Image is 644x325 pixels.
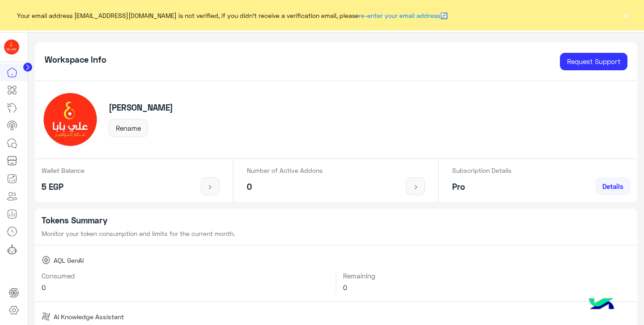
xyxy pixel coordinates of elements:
h5: [PERSON_NAME] [109,103,173,113]
a: Details [595,177,631,195]
button: Rename [109,119,148,137]
h6: 0 [343,283,631,291]
span: Details [602,182,623,190]
span: Your email address [EMAIL_ADDRESS][DOMAIN_NAME] is not verified, if you didn't receive a verifica... [17,11,448,20]
h6: 0 [42,283,330,291]
img: icon [410,184,421,191]
img: icon [205,184,216,191]
h6: Remaining [343,272,631,280]
img: AI Knowledge Assistant [42,312,51,321]
a: Request Support [560,53,627,71]
button: × [622,11,631,20]
span: AI Knowledge Assistant [54,312,124,321]
img: hulul-logo.png [586,289,617,321]
a: re-enter your email address [359,12,440,19]
img: AQL GenAI [42,256,51,265]
p: Wallet Balance [42,166,85,175]
img: workspace-image [42,91,99,148]
h5: Tokens Summary [42,215,631,226]
p: Subscription Details [452,166,512,175]
h5: Workspace Info [45,55,106,65]
h5: 5 EGP [42,182,85,192]
span: AQL GenAI [54,256,84,265]
h6: Consumed [42,272,330,280]
p: Number of Active Addons [247,166,323,175]
p: Monitor your token consumption and limits for the current month. [42,229,631,238]
img: 149430514909452 [4,39,20,55]
h5: 0 [247,182,323,192]
h5: Pro [452,182,512,192]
